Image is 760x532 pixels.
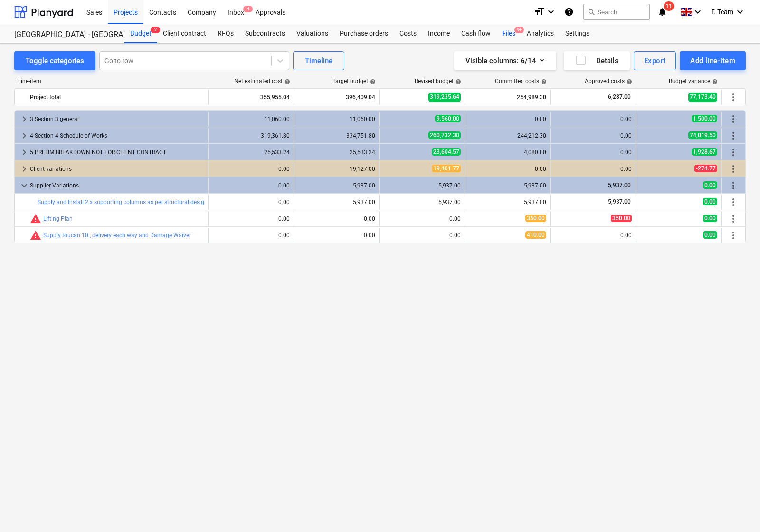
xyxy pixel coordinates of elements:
[644,55,666,67] div: Export
[30,213,41,224] span: Committed costs exceed revised budget
[560,24,595,43] a: Settings
[14,51,95,70] button: Toggle categories
[432,148,461,156] span: 23,604.57
[454,51,556,70] button: Visible columns:6/14
[465,55,545,67] div: Visible columns : 6/14
[383,199,461,205] div: 5,937.00
[234,78,290,84] div: Net estimated cost
[19,163,30,175] span: keyboard_arrow_right
[728,163,739,175] span: More actions
[525,215,546,222] span: 350.00
[212,166,290,172] div: 0.00
[332,78,376,84] div: Target budget
[514,27,524,33] span: 9+
[19,113,30,125] span: keyboard_arrow_right
[607,182,632,188] span: 5,937.00
[212,24,239,43] a: RFQs
[368,79,376,84] span: help
[298,116,375,122] div: 11,060.00
[38,199,208,205] a: Supply and Install 2 x supporting columns as per structural design
[383,215,461,222] div: 0.00
[30,145,204,160] div: 5 PRELIM BREAKDOWN NOT FOR CLIENT CONTRACT
[703,231,717,239] span: 0.00
[728,196,739,208] span: More actions
[291,24,334,43] a: Valuations
[585,78,632,84] div: Approved costs
[728,147,739,158] span: More actions
[728,113,739,125] span: More actions
[657,6,667,18] i: notifications
[298,149,375,156] div: 25,533.24
[298,232,375,239] div: 0.00
[469,90,546,105] div: 254,989.30
[30,128,204,143] div: 4 Section 4 Schedule of Works
[298,90,375,105] div: 396,409.04
[710,79,718,84] span: help
[728,180,739,191] span: More actions
[496,24,521,43] a: Files9+
[703,198,717,205] span: 0.00
[456,24,496,43] a: Cash flow
[19,147,30,158] span: keyboard_arrow_right
[243,6,253,12] span: 4
[428,131,461,139] span: 260,732.30
[495,78,547,84] div: Committed costs
[124,24,157,43] a: Budget2
[14,78,209,84] div: Line-item
[30,90,204,105] div: Project total
[19,180,30,191] span: keyboard_arrow_down
[583,4,650,20] button: Search
[575,55,618,67] div: Details
[469,182,546,189] div: 5,937.00
[692,6,703,18] i: keyboard_arrow_down
[454,79,461,84] span: help
[728,92,739,103] span: More actions
[634,51,676,70] button: Export
[539,79,547,84] span: help
[694,165,717,172] span: -274.77
[588,8,595,16] span: search
[151,27,160,33] span: 2
[293,51,344,70] button: Timeline
[692,115,717,122] span: 1,500.00
[703,215,717,222] span: 0.00
[212,199,290,205] div: 0.00
[469,166,546,172] div: 0.00
[26,55,84,67] div: Toggle categories
[607,93,632,101] span: 6,287.00
[239,24,291,43] a: Subcontracts
[534,6,545,18] i: format_size
[728,230,739,241] span: More actions
[496,24,521,43] div: Files
[422,24,456,43] a: Income
[564,51,630,70] button: Details
[607,198,632,205] span: 5,937.00
[415,78,461,84] div: Revised budget
[625,79,632,84] span: help
[212,182,290,189] div: 0.00
[383,182,461,189] div: 5,937.00
[728,213,739,224] span: More actions
[212,149,290,156] div: 25,533.24
[525,231,546,239] span: 410.00
[383,232,461,239] div: 0.00
[30,161,204,177] div: Client variations
[157,24,212,43] div: Client contract
[14,30,113,40] div: [GEOGRAPHIC_DATA] - [GEOGRAPHIC_DATA] ([PERSON_NAME][GEOGRAPHIC_DATA])
[688,131,717,139] span: 74,019.50
[712,486,760,532] div: Chat Widget
[394,24,422,43] a: Costs
[298,199,375,205] div: 5,937.00
[521,24,560,43] div: Analytics
[298,166,375,172] div: 19,127.00
[30,178,204,193] div: Supplier Variations
[611,215,632,222] span: 350.00
[428,93,461,102] span: 319,235.64
[30,230,41,241] span: Committed costs exceed revised budget
[545,6,557,18] i: keyboard_arrow_down
[305,55,332,67] div: Timeline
